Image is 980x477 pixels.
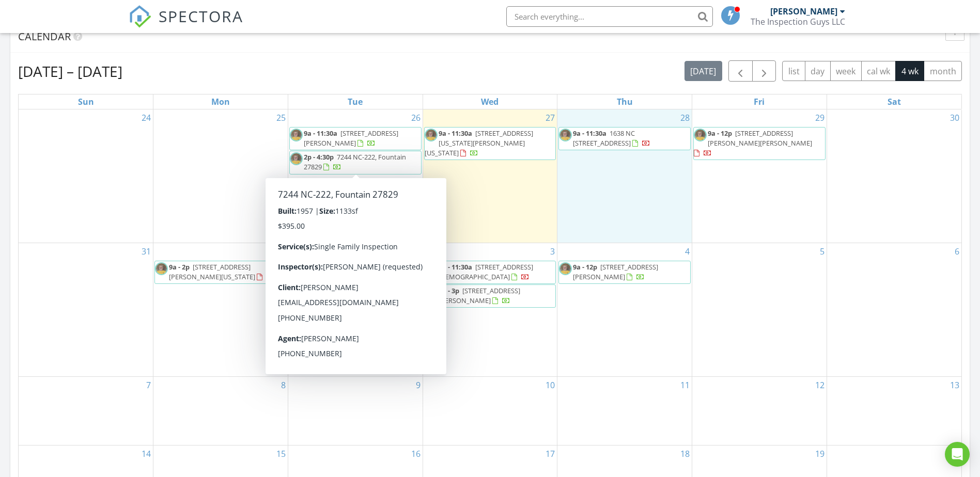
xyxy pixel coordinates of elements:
img: img_0014.jpeg [559,262,572,275]
a: Friday [752,94,767,109]
span: 9a - 11:30a [304,262,337,272]
img: img_0014.jpeg [290,152,303,165]
a: 2p - 4:30p 7244 NC-222, Fountain 27829 [289,151,422,174]
img: The Best Home Inspection Software - Spectora [129,5,151,28]
a: 9a - 11:30a [STREET_ADDRESS][US_STATE][PERSON_NAME][US_STATE] [425,129,533,157]
a: Go to September 11, 2025 [678,377,692,393]
a: Go to September 7, 2025 [144,377,153,393]
span: 1638 NC [STREET_ADDRESS] [573,129,635,148]
td: Go to September 11, 2025 [557,377,692,446]
td: Go to September 1, 2025 [153,243,288,376]
a: Go to September 18, 2025 [678,446,692,462]
a: Go to September 13, 2025 [948,377,961,393]
button: month [924,61,962,81]
button: [DATE] [685,61,722,81]
a: Go to August 27, 2025 [543,109,557,126]
div: [PERSON_NAME] [770,6,837,17]
a: 9a - 12p [STREET_ADDRESS][PERSON_NAME] [573,262,658,281]
a: 9a - 12p [STREET_ADDRESS][PERSON_NAME] [558,261,691,284]
button: Next [752,60,776,82]
span: 9a - 2p [169,262,190,272]
a: 2p - 4:30p 7244 NC-222, Fountain 27829 [304,152,406,171]
span: [STREET_ADDRESS] [340,262,398,272]
a: 9a - 12p [STREET_ADDRESS][PERSON_NAME][PERSON_NAME] [694,129,812,157]
span: 9a - 11:30a [439,262,472,272]
a: Monday [209,94,232,109]
a: 1p - 3p [STREET_ADDRESS][PERSON_NAME] [424,284,556,308]
button: day [805,61,831,81]
a: Go to September 14, 2025 [139,446,153,462]
a: Go to September 4, 2025 [683,243,692,260]
span: 7244 NC-222, Fountain 27829 [304,152,406,171]
a: Go to August 26, 2025 [409,109,423,126]
span: [STREET_ADDRESS][PERSON_NAME][US_STATE] [169,262,255,281]
button: 4 wk [895,61,924,81]
a: Go to August 25, 2025 [274,109,288,126]
td: Go to September 4, 2025 [557,243,692,376]
td: Go to September 8, 2025 [153,377,288,446]
td: Go to September 9, 2025 [288,377,423,446]
a: Go to September 8, 2025 [279,377,288,393]
a: 9a - 2p [STREET_ADDRESS][PERSON_NAME][US_STATE] [169,262,275,281]
a: Go to August 31, 2025 [139,243,153,260]
a: 9a - 2p [STREET_ADDRESS][PERSON_NAME][US_STATE] [154,261,287,284]
span: 1p - 3p [439,286,459,295]
button: list [782,61,805,81]
img: img_0014.jpeg [425,262,438,275]
td: Go to September 13, 2025 [827,377,961,446]
img: img_0014.jpeg [290,129,303,141]
a: 9a - 11:30a [STREET_ADDRESS][DEMOGRAPHIC_DATA] [424,261,556,284]
span: 9a - 12p [708,129,732,138]
span: SPECTORA [159,5,243,27]
a: Go to August 30, 2025 [948,109,961,126]
td: Go to August 28, 2025 [557,109,692,243]
span: 9a - 11:30a [573,129,606,138]
span: Calendar [18,29,71,43]
a: 9a - 11:30a [STREET_ADDRESS] [304,262,418,272]
td: Go to August 24, 2025 [19,109,153,243]
a: Tuesday [346,94,365,109]
a: SPECTORA [129,14,243,36]
td: Go to August 29, 2025 [692,109,827,243]
td: Go to September 10, 2025 [423,377,557,446]
td: Go to August 25, 2025 [153,109,288,243]
a: Go to September 6, 2025 [953,243,961,260]
a: 9a - 11:30a 1638 NC [STREET_ADDRESS] [558,127,691,150]
span: [STREET_ADDRESS][PERSON_NAME] [573,262,658,281]
a: Go to September 3, 2025 [548,243,557,260]
td: Go to August 27, 2025 [423,109,557,243]
td: Go to September 2, 2025 [288,243,423,376]
a: 9a - 12p [STREET_ADDRESS][PERSON_NAME][PERSON_NAME] [693,127,826,161]
a: Go to September 16, 2025 [409,446,423,462]
img: img_0014.jpeg [155,262,168,275]
img: img_0014.jpeg [694,129,707,141]
button: week [830,61,862,81]
a: Thursday [615,94,635,109]
a: 9a - 11:30a [STREET_ADDRESS][DEMOGRAPHIC_DATA] [439,262,533,281]
span: [STREET_ADDRESS][US_STATE][PERSON_NAME][US_STATE] [425,129,533,157]
a: 1p - 3p [STREET_ADDRESS][PERSON_NAME] [439,286,520,305]
a: Go to September 1, 2025 [279,243,288,260]
a: Saturday [885,94,903,109]
td: Go to September 5, 2025 [692,243,827,376]
a: Go to September 9, 2025 [414,377,423,393]
div: Open Intercom Messenger [945,442,970,467]
button: cal wk [861,61,896,81]
button: Previous [728,60,753,82]
a: Go to September 10, 2025 [543,377,557,393]
span: 9a - 11:30a [439,129,472,138]
a: Go to September 5, 2025 [818,243,827,260]
input: Search everything... [506,6,713,27]
span: [STREET_ADDRESS][PERSON_NAME] [439,286,520,305]
a: 9a - 11:30a 1638 NC [STREET_ADDRESS] [573,129,650,148]
img: img_0014.jpeg [559,129,572,141]
span: 9a - 11:30a [304,129,337,138]
img: img_0014.jpeg [425,286,438,299]
td: Go to August 31, 2025 [19,243,153,376]
a: 9a - 11:30a [STREET_ADDRESS][US_STATE][PERSON_NAME][US_STATE] [424,127,556,161]
a: Go to September 2, 2025 [414,243,423,260]
a: 9a - 11:30a [STREET_ADDRESS] [289,261,422,279]
img: img_0014.jpeg [425,129,438,141]
a: Go to September 19, 2025 [813,446,827,462]
a: 9a - 11:30a [STREET_ADDRESS][PERSON_NAME] [304,129,398,148]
